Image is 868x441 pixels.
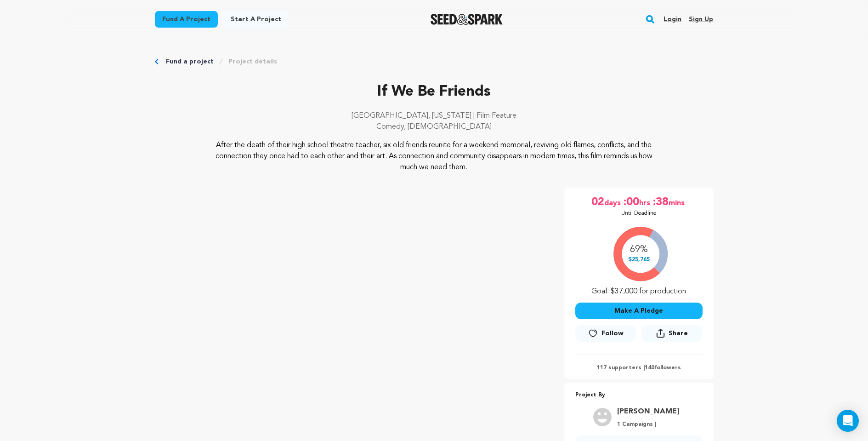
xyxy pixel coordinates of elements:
[431,14,503,25] img: Seed&Spark Logo Dark Mode
[575,303,703,319] button: Make A Pledge
[601,329,624,338] span: Follow
[210,140,658,173] p: After the death of their high school theatre teacher, six old friends reunite for a weekend memor...
[166,57,214,66] a: Fund a project
[639,195,652,210] span: hrs
[575,325,636,342] a: Follow
[591,195,604,210] span: 02
[155,110,714,121] p: [GEOGRAPHIC_DATA], [US_STATE] | Film Feature
[617,421,679,428] p: 1 Campaigns |
[228,57,277,66] a: Project details
[669,195,686,210] span: mins
[623,195,639,210] span: :00
[431,14,503,25] a: Seed&Spark Homepage
[155,121,714,132] p: Comedy, [DEMOGRAPHIC_DATA]
[689,12,713,27] a: Sign up
[641,325,702,342] button: Share
[645,365,654,371] span: 140
[593,408,612,426] img: user.png
[155,57,714,66] div: Breadcrumb
[837,410,859,432] div: Open Intercom Messenger
[617,406,679,417] a: Goto Rosalie Alspach profile
[664,12,681,27] a: Login
[652,195,669,210] span: :38
[641,325,702,345] span: Share
[155,11,218,28] a: Fund a project
[621,210,657,217] p: Until Deadline
[575,390,703,401] p: Project By
[223,11,289,28] a: Start a project
[155,81,714,103] p: If We Be Friends
[604,195,623,210] span: days
[669,329,688,338] span: Share
[575,364,703,372] p: 117 supporters | followers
